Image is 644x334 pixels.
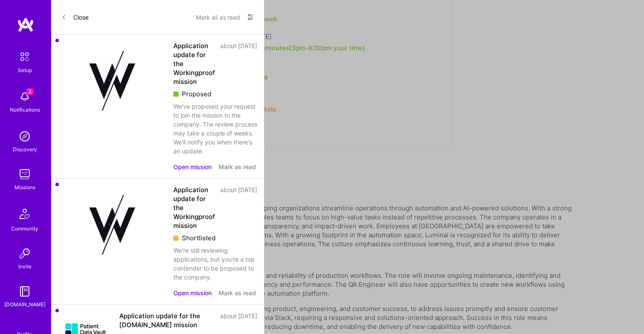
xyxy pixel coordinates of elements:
[220,185,257,230] div: about [DATE]
[26,88,33,95] span: 3
[14,204,35,224] img: Community
[16,48,34,66] img: setup
[173,246,257,282] div: We're still reviewing applications, but you're a top contender to be proposed to the company.
[218,288,256,297] button: Mark as read
[16,166,33,183] img: teamwork
[16,88,33,105] img: bell
[61,10,89,24] button: Close
[220,41,257,86] div: about [DATE]
[18,262,32,271] div: Invite
[17,17,34,32] img: logo
[173,102,257,155] div: We've proposed your request to join the mission to the company. The review process may take a cou...
[173,89,257,98] div: Proposed
[10,105,40,114] div: Notifications
[196,10,240,24] button: Mark all as read
[16,283,33,300] img: guide book
[173,162,212,171] button: Open mission
[173,233,257,242] div: Shortlisted
[173,288,212,297] button: Open mission
[16,245,33,262] img: Invite
[218,162,256,171] button: Mark as read
[119,311,215,329] div: Application update for the [DOMAIN_NAME] mission
[11,224,38,233] div: Community
[58,185,167,264] img: Company Logo
[16,128,33,145] img: discovery
[18,66,32,75] div: Setup
[14,183,35,192] div: Missions
[4,300,46,309] div: [DOMAIN_NAME]
[220,311,257,329] div: about [DATE]
[173,41,215,86] div: Application update for the Workingproof mission
[58,41,167,120] img: Company Logo
[13,145,37,154] div: Discovery
[173,185,215,230] div: Application update for the Workingproof mission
